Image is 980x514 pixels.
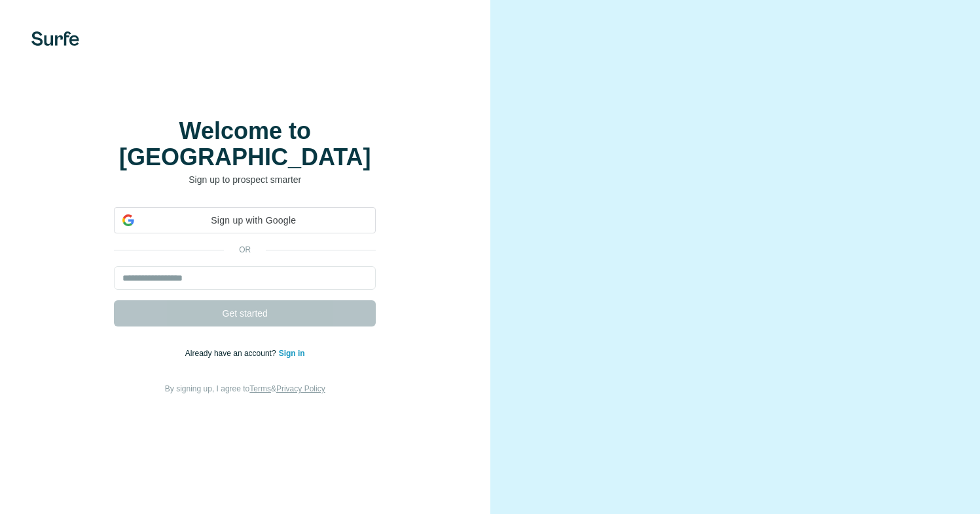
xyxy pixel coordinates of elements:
[276,384,325,393] a: Privacy Policy
[224,244,266,256] p: or
[114,173,376,186] p: Sign up to prospect smarter
[279,349,305,358] a: Sign in
[165,384,325,393] span: By signing up, I agree to &
[185,349,279,358] span: Already have an account?
[249,384,271,393] a: Terms
[31,31,79,46] img: Surfe's logo
[114,118,376,170] h1: Welcome to [GEOGRAPHIC_DATA]
[139,214,367,227] span: Sign up with Google
[114,207,376,233] div: Sign up with Google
